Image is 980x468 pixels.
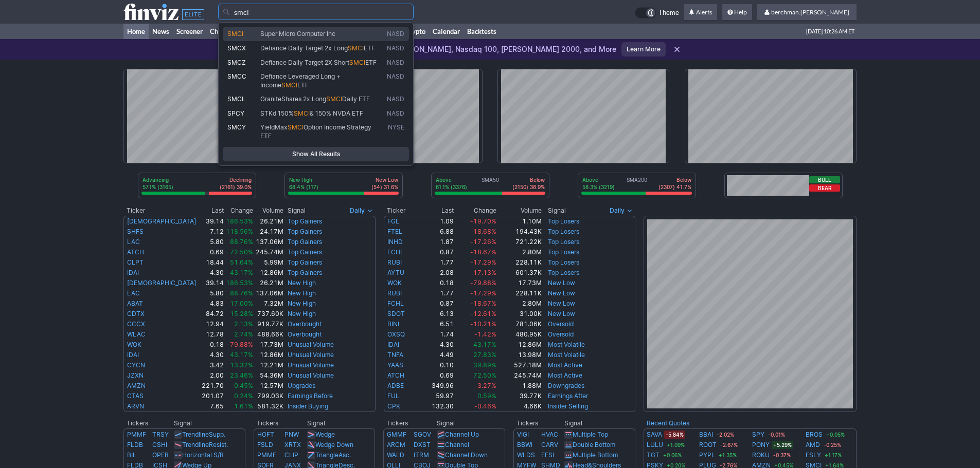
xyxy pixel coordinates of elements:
p: Evolving the Heatmap: [PERSON_NAME], Nasdaq 100, [PERSON_NAME] 2000, and More [297,44,616,54]
td: 0.87 [418,298,455,309]
span: SPCY [227,109,244,117]
span: Show All Results [227,149,404,159]
a: OPER [152,451,169,459]
span: SMCI [349,59,365,66]
td: 17.73M [497,278,542,288]
td: 84.72 [200,309,224,319]
span: & 150% NVDA ETF [310,109,363,117]
a: Wedge [315,430,335,438]
a: Channel Up [445,430,479,438]
a: BINI [387,320,399,328]
td: 4.30 [200,268,224,278]
th: Last [418,205,455,216]
a: TriangleAsc. [315,451,351,459]
a: [DEMOGRAPHIC_DATA] [127,217,196,225]
span: SMCI [294,109,310,117]
td: 7.12 [200,227,224,237]
a: Oversold [548,330,574,338]
a: PYPL [699,450,715,460]
a: PNW [284,430,299,438]
span: Theme [658,7,679,18]
a: WALD [387,451,404,459]
td: 0.18 [418,278,455,288]
p: New Low [371,176,398,183]
span: 72.50% [230,248,253,256]
span: -17.29% [470,258,496,266]
a: GMMF [387,430,406,438]
span: Super Micro Computer Inc [260,30,335,38]
a: CARV [541,441,558,448]
a: BROS [806,429,823,440]
a: FGL [387,217,399,225]
p: Below [512,176,545,183]
a: Unusual Volume [288,351,334,359]
a: Wedge Down [315,441,353,448]
a: Channel [445,441,469,448]
span: -17.26% [470,238,496,246]
td: 26.21M [254,278,284,288]
td: 2.80M [497,247,542,257]
span: 88.76% [230,289,253,297]
a: Double Bottom [573,441,615,448]
span: SMCI [326,95,342,103]
td: 1.10M [497,216,542,227]
a: Top Losers [548,217,579,225]
a: Top Gainers [288,238,322,246]
a: TNFA [387,351,403,359]
a: BIL [127,451,136,459]
a: WLDS [517,451,535,459]
span: -12.61% [470,310,496,317]
a: Top Gainers [288,217,322,225]
a: SDOT [387,310,405,317]
td: 601.37K [497,268,542,278]
td: 1.77 [418,288,455,298]
td: 18.44 [200,257,224,268]
a: TRSY [152,430,169,438]
td: 1.77 [418,257,455,268]
p: 57.1% (3165) [142,183,173,191]
span: SMCZ [227,59,246,66]
span: SMCY [227,123,246,131]
a: Top Gainers [288,269,322,276]
a: FUL [387,392,399,400]
a: ROOT [699,440,717,450]
a: New High [288,279,316,287]
span: Daily ETF [342,95,370,103]
a: Downgrades [548,382,584,389]
span: -18.67% [470,248,496,256]
a: CSHI [152,441,167,448]
td: 24.17M [254,227,284,237]
th: Last [200,205,224,216]
a: LULU [647,440,663,450]
span: Trendline [182,441,209,448]
a: OXSQ [387,330,405,338]
td: 737.60K [254,309,284,319]
span: 15.28% [230,310,253,317]
span: ETF [365,59,377,66]
a: Unusual Volume [288,361,334,369]
td: 245.74M [254,247,284,257]
a: FCHL [387,248,404,256]
span: -18.68% [470,228,496,235]
a: LAC [127,238,140,246]
a: Most Active [548,371,582,379]
a: BBWI [517,441,532,448]
a: VIGI [517,430,529,438]
span: ETF [364,44,375,52]
a: PMMF [127,430,146,438]
a: AMD [806,440,820,450]
p: 58.3% (3219) [582,183,615,191]
td: 1.87 [418,237,455,247]
td: 6.51 [418,319,455,329]
a: TrendlineSupp. [182,430,225,438]
a: Overbought [288,320,322,328]
span: ETF [297,81,309,89]
a: EFSI [541,451,554,459]
td: 39.14 [200,216,224,227]
a: IDAI [127,269,139,276]
span: SMCL [227,95,245,103]
span: 186.53% [226,217,253,225]
a: CLPT [127,258,144,266]
a: AMZN [127,382,146,389]
a: SHFS [127,228,144,235]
